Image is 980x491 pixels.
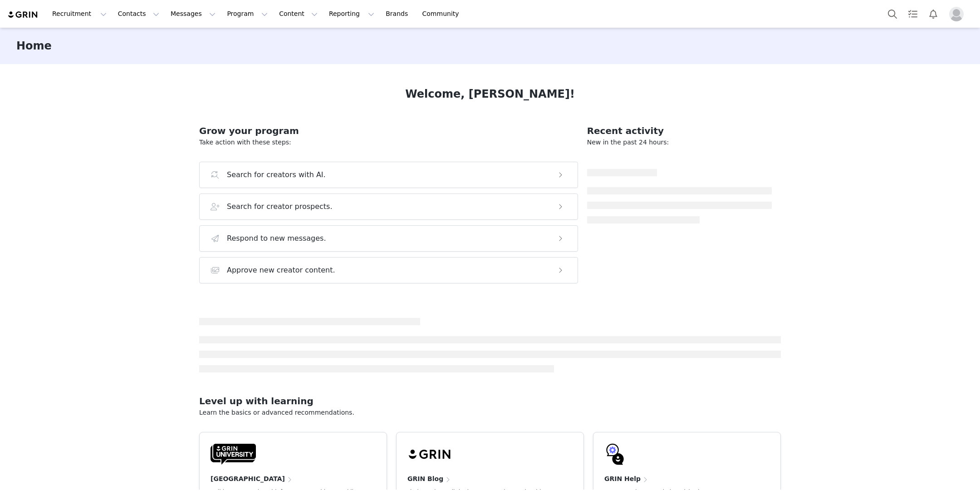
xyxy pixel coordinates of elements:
button: Recruitment [47,4,112,24]
h3: Approve new creator content. [227,265,335,276]
h4: GRIN Help [604,474,641,484]
button: Messages [165,4,221,24]
button: Contacts [113,4,165,24]
h3: Search for creators with AI. [227,169,326,180]
button: Search for creators with AI. [199,162,578,188]
button: Reporting [323,4,380,24]
button: Program [221,4,273,24]
h2: Recent activity [587,124,772,138]
button: Search for creator prospects. [199,193,578,220]
a: Community [417,4,469,24]
h2: Grow your program [199,124,578,138]
button: Notifications [923,4,943,24]
button: Respond to new messages. [199,225,578,252]
p: New in the past 24 hours: [587,138,772,147]
img: grin-logo-black.svg [407,443,453,465]
button: Profile [944,7,973,21]
button: Search [882,4,902,24]
img: GRIN-University-Logo-Black.svg [211,443,256,465]
img: grin logo [7,10,39,19]
h4: GRIN Blog [407,474,443,484]
button: Approve new creator content. [199,257,578,283]
p: Take action with these steps: [199,138,578,147]
img: placeholder-profile.jpg [949,7,964,21]
button: Content [274,4,323,24]
h1: Welcome, [PERSON_NAME]! [405,86,575,102]
a: Brands [380,4,416,24]
h3: Home [16,38,52,54]
h2: Level up with learning [199,394,781,408]
h3: Respond to new messages. [227,233,326,244]
h3: Search for creator prospects. [227,201,333,212]
img: GRIN-help-icon.svg [604,443,626,465]
a: Tasks [903,4,923,24]
h4: [GEOGRAPHIC_DATA] [211,474,285,484]
p: Learn the basics or advanced recommendations. [199,408,781,417]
